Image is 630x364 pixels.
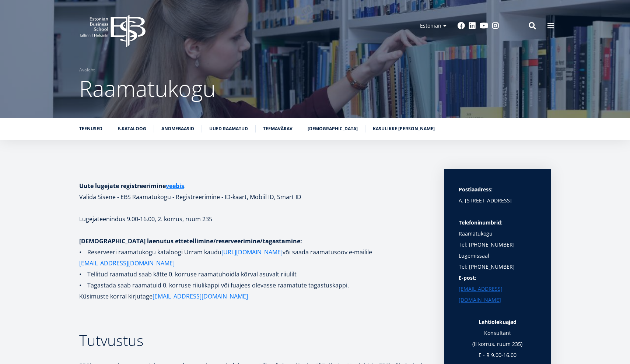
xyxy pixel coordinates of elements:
[79,66,95,74] a: Avaleht
[492,22,499,29] a: Instagram
[373,125,435,132] a: Kasulikke [PERSON_NAME]
[459,217,536,239] p: Raamatukogu
[459,274,476,281] strong: E-post:
[79,247,429,269] p: • Reserveeri raamatukogu kataloogi Urram kaudu või saada raamatusoov e-mailile
[79,73,216,103] span: Raamatukogu
[79,330,144,350] span: Tutvustus
[459,186,493,193] strong: Postiaadress:
[79,180,429,202] h1: . Valida Sisene - EBS Raamatukogu - Registreerimine - ID-kaart, Mobiil ID, Smart ID
[79,213,429,225] p: Lugejateenindus 9.00-16.00, 2. korrus, ruum 235
[79,258,175,269] a: [EMAIL_ADDRESS][DOMAIN_NAME]
[166,180,184,191] a: veebis
[263,125,293,132] a: Teemavärav
[161,125,194,132] a: Andmebaasid
[459,239,536,261] p: Tel: [PHONE_NUMBER] Lugemissaal
[79,237,302,245] strong: [DEMOGRAPHIC_DATA] laenutus ettetellimine/reserveerimine/tagastamine:
[459,261,536,272] p: Tel: [PHONE_NUMBER]
[469,22,476,29] a: Linkedin
[153,291,248,302] a: [EMAIL_ADDRESS][DOMAIN_NAME]
[209,125,248,132] a: Uued raamatud
[221,247,283,258] a: [URL][DOMAIN_NAME]
[79,182,184,190] strong: Uute lugejate registreerimine
[459,219,503,226] strong: Telefoninumbrid:
[459,283,536,305] a: [EMAIL_ADDRESS][DOMAIN_NAME]
[308,125,358,132] a: [DEMOGRAPHIC_DATA]
[79,269,429,280] p: • Tellitud raamatud saab kätte 0. korruse raamatuhoidla kõrval asuvalt riiulilt
[79,125,102,132] a: Teenused
[79,291,429,302] p: Küsimuste korral kirjutage
[118,125,146,132] a: E-kataloog
[479,318,517,325] strong: Lahtiolekuajad
[458,22,465,29] a: Facebook
[79,280,429,291] p: • Tagastada saab raamatuid 0. korruse riiulikappi või fuajees olevasse raamatute tagastuskappi.
[459,195,536,206] p: A. [STREET_ADDRESS]
[480,22,488,29] a: Youtube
